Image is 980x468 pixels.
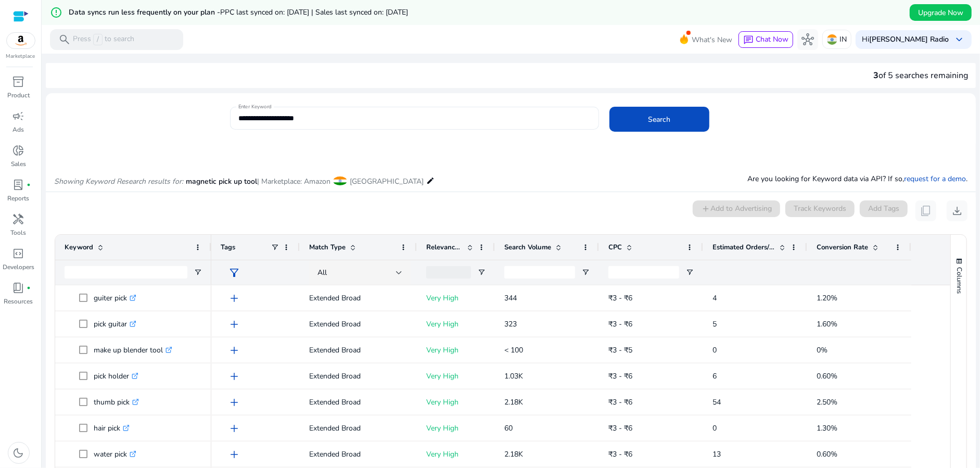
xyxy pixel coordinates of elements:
[712,319,717,329] span: 5
[608,319,632,329] span: ₹3 - ₹6
[94,313,136,335] p: pick guitar
[504,266,575,279] input: Search Volume Filter Input
[11,159,26,169] p: Sales
[54,176,183,186] i: Showing Keyword Research results for:
[257,176,330,186] span: | Marketplace: Amazon
[827,34,837,45] img: in.svg
[817,345,828,355] span: 0%
[220,7,408,17] span: PPC last synced on: [DATE] | Sales last synced on: [DATE]
[65,266,187,279] input: Keyword Filter Input
[608,293,632,303] span: ₹3 - ₹6
[221,243,235,252] span: Tags
[12,213,25,225] span: handyman
[817,423,837,433] span: 1.30%
[426,287,486,309] p: Very High
[477,268,486,276] button: Open Filter Menu
[228,344,240,357] span: add
[504,345,523,355] span: < 100
[685,268,694,276] button: Open Filter Menu
[608,449,632,459] span: ₹3 - ₹6
[65,243,93,252] span: Keyword
[756,34,788,44] span: Chat Now
[8,194,30,203] p: Reports
[228,292,240,305] span: add
[12,247,25,260] span: code_blocks
[94,444,136,465] p: water pick
[743,35,754,45] span: chat
[94,365,138,387] p: pick holder
[426,418,486,439] p: Very High
[712,293,717,303] span: 4
[228,422,240,435] span: add
[426,339,486,361] p: Very High
[648,114,670,125] span: Search
[6,53,35,60] p: Marketplace
[712,345,717,355] span: 0
[228,267,240,279] span: filter_alt
[910,4,972,21] button: Upgrade Now
[4,297,33,306] p: Resources
[426,444,486,465] p: Very High
[951,205,963,217] span: download
[712,449,721,459] span: 13
[869,34,949,44] b: [PERSON_NAME] Radio
[904,174,966,184] a: request for a demo
[712,423,717,433] span: 0
[817,397,837,407] span: 2.50%
[797,29,818,50] button: hub
[953,33,965,46] span: keyboard_arrow_down
[309,339,408,361] p: Extended Broad
[426,243,463,252] span: Relevance Score
[608,371,632,381] span: ₹3 - ₹6
[50,6,62,19] mat-icon: error_outline
[238,103,272,110] mat-label: Enter Keyword
[712,371,717,381] span: 6
[12,110,25,122] span: campaign
[309,444,408,465] p: Extended Broad
[504,293,517,303] span: 344
[194,268,202,276] button: Open Filter Menu
[12,282,25,294] span: book_4
[692,31,732,49] span: What's New
[12,179,25,191] span: lab_profile
[504,397,523,407] span: 2.18K
[954,267,964,294] span: Columns
[608,423,632,433] span: ₹3 - ₹6
[94,418,130,439] p: hair pick
[817,371,837,381] span: 0.60%
[608,243,622,252] span: CPC
[504,449,523,459] span: 2.18K
[817,243,868,252] span: Conversion Rate
[873,69,968,82] div: of 5 searches remaining
[817,319,837,329] span: 1.60%
[817,293,837,303] span: 1.20%
[12,144,25,157] span: donut_small
[11,228,27,237] p: Tools
[712,243,775,252] span: Estimated Orders/Month
[93,34,103,45] span: /
[801,33,814,46] span: hub
[12,447,25,459] span: dark_mode
[309,313,408,335] p: Extended Broad
[309,391,408,413] p: Extended Broad
[608,345,632,355] span: ₹3 - ₹5
[12,75,25,88] span: inventory_2
[426,391,486,413] p: Very High
[504,319,517,329] span: 323
[609,107,709,132] button: Search
[817,449,837,459] span: 0.60%
[839,30,847,48] p: IN
[504,243,551,252] span: Search Volume
[309,365,408,387] p: Extended Broad
[426,365,486,387] p: Very High
[7,91,30,100] p: Product
[309,243,346,252] span: Match Type
[13,125,24,134] p: Ads
[27,183,31,187] span: fiber_manual_record
[873,70,879,81] span: 3
[58,33,71,46] span: search
[317,268,327,277] span: All
[862,36,949,43] p: Hi
[581,268,590,276] button: Open Filter Menu
[228,318,240,331] span: add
